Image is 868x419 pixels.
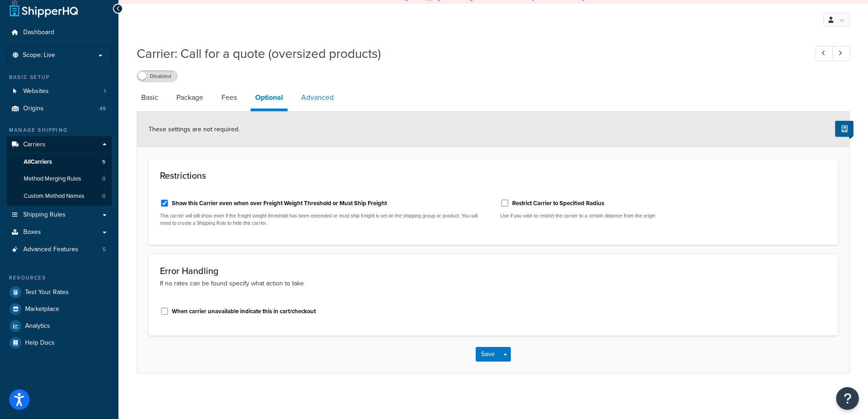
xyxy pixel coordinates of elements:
a: Next Record [832,46,850,61]
span: Boxes [23,228,41,236]
span: 1 [104,88,106,95]
span: These settings are not required. [149,124,240,134]
a: Package [172,87,208,109]
span: 5 [102,158,105,166]
div: Manage Shipping [7,126,112,134]
p: Use if you wish to restrict the carrier to a certain distance from the origin [500,212,827,219]
a: Advanced [297,87,338,109]
span: 0 [102,175,105,183]
li: Origins [7,100,112,117]
span: Scope: Live [23,52,55,59]
span: Analytics [25,322,50,330]
a: Marketplace [7,301,112,317]
label: Restrict Carrier to Specified Radius [512,199,604,207]
p: This carrier will still show even if the freight weight threshold has been exceeded or must ship ... [160,212,487,227]
h1: Carrier: Call for a quote (oversized products) [137,45,799,62]
span: Test Your Rates [25,289,69,296]
span: Shipping Rules [23,211,66,219]
a: Fees [217,87,241,109]
h3: Restrictions [160,171,827,181]
a: Method Merging Rules0 [7,171,112,187]
span: 0 [102,192,105,200]
label: Disabled [137,71,177,82]
button: Save [476,347,500,362]
span: 49 [99,105,106,113]
li: Custom Method Names [7,188,112,205]
span: Origins [23,105,44,113]
label: When carrier unavailable indicate this in cart/checkout [172,307,316,316]
div: Basic Setup [7,73,112,81]
a: Previous Record [816,46,833,61]
li: Advanced Features [7,241,112,258]
li: Websites [7,83,112,100]
a: Origins49 [7,100,112,117]
span: Carriers [23,141,46,149]
span: Method Merging Rules [24,175,81,183]
span: Marketplace [25,305,59,313]
li: Method Merging Rules [7,171,112,187]
a: Help Docs [7,335,112,351]
h3: Error Handling [160,266,827,276]
button: Open Resource Center [836,387,859,410]
span: Websites [23,88,49,95]
a: Basic [137,87,163,109]
a: Optional [251,87,288,111]
a: Websites1 [7,83,112,100]
a: Test Your Rates [7,284,112,300]
a: Dashboard [7,24,112,41]
a: Boxes [7,224,112,241]
a: Carriers [7,136,112,153]
a: Shipping Rules [7,207,112,223]
span: All Carriers [24,158,52,166]
button: Show Help Docs [835,121,853,137]
a: Analytics [7,318,112,334]
a: AllCarriers5 [7,154,112,171]
span: Help Docs [25,339,55,347]
span: Custom Method Names [24,192,84,200]
div: Resources [7,274,112,282]
p: If no rates can be found specify what action to take [160,279,827,289]
a: Custom Method Names0 [7,188,112,205]
span: Advanced Features [23,246,78,253]
span: Dashboard [23,29,54,36]
span: 5 [103,246,106,253]
li: Carriers [7,136,112,206]
a: Advanced Features5 [7,241,112,258]
label: Show this Carrier even when over Freight Weight Threshold or Must Ship Freight [172,199,387,207]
